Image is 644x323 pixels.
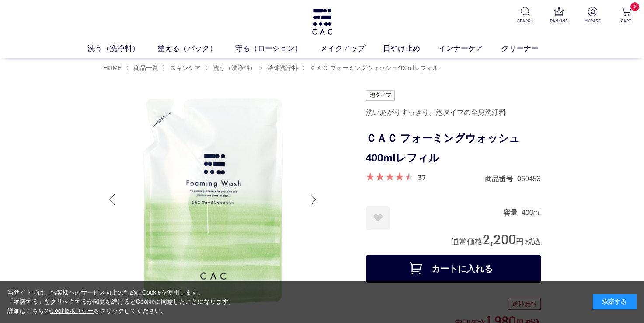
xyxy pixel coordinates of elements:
li: 〉 [260,64,300,72]
a: 6 CART [616,7,637,24]
a: SEARCH [515,7,536,24]
a: 洗う（洗浄料） [211,64,256,71]
span: 6 [630,2,639,11]
li: 〉 [205,64,258,72]
span: 洗う（洗浄料） [213,64,256,71]
img: 泡タイプ [366,90,395,101]
a: スキンケア [168,64,201,71]
span: スキンケア [170,64,201,71]
span: 液体洗浄料 [268,64,298,71]
a: 整える（パック） [157,43,235,54]
a: 守る（ローション） [235,43,320,54]
li: 〉 [162,64,203,72]
span: 通常価格 [451,237,483,246]
div: 当サイトでは、お客様へのサービス向上のためにCookieを使用します。 「承諾する」をクリックするか閲覧を続けるとCookieに同意したことになります。 詳細はこちらの をクリックしてください。 [7,288,235,316]
img: logo [311,9,334,35]
li: 〉 [302,64,441,72]
a: RANKING [548,7,570,24]
a: 液体洗浄料 [266,64,298,71]
p: SEARCH [515,18,536,24]
a: HOME [104,64,122,71]
p: MYPAGE [582,18,603,24]
button: カートに入れる [366,255,541,283]
a: インナーケア [439,43,501,54]
a: クリーナー [501,43,557,54]
a: ＣＡＣ フォーミングウォッシュ400mlレフィル [308,64,439,71]
img: ＣＡＣ フォーミングウォッシュ400mlレフィル [104,90,322,309]
a: メイクアップ [320,43,383,54]
li: 〉 [126,64,160,72]
a: お気に入りに登録する [366,206,390,230]
p: RANKING [548,18,570,24]
a: 日やけ止め [383,43,439,54]
a: MYPAGE [582,7,603,24]
dt: 商品番号 [485,174,517,183]
dd: 060453 [517,174,540,183]
span: 商品一覧 [134,64,158,71]
div: 承諾する [593,294,637,309]
a: 37 [418,172,426,182]
span: 2,200 [483,231,516,247]
div: 洗いあがりすっきり。泡タイプの全身洗浄料 [366,105,541,120]
span: ＣＡＣ フォーミングウォッシュ400mlレフィル [310,64,439,71]
span: 円 [516,237,524,246]
a: 洗う（洗浄料） [87,43,158,54]
dd: 400ml [522,208,541,217]
dt: 容量 [503,208,522,217]
h1: ＣＡＣ フォーミングウォッシュ400mlレフィル [366,129,541,168]
p: CART [616,18,637,24]
span: 税込 [525,237,541,246]
a: 商品一覧 [132,64,158,71]
a: Cookieポリシー [50,307,94,314]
